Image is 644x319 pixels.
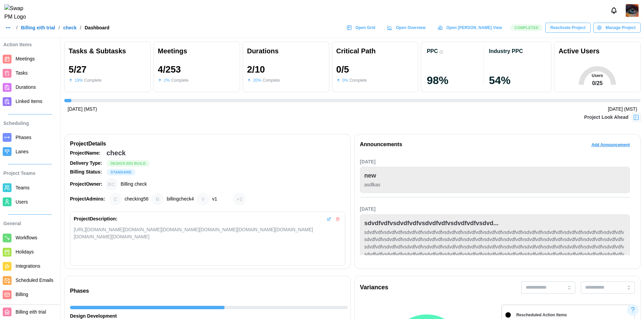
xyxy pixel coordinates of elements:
div: [URL][DOMAIN_NAME][DOMAIN_NAME][DOMAIN_NAME][DOMAIN_NAME][DOMAIN_NAME][DOMAIN_NAME][DOMAIN_NAME][... [74,226,341,240]
div: Meetings [158,46,236,56]
div: PPC [427,48,438,54]
div: 0 % [342,77,348,84]
button: Reactivate Project [545,23,591,33]
span: Billing eith trial [16,309,46,315]
span: Reactivate Project [550,23,586,32]
a: Zulqarnain Khalil [626,4,639,17]
div: Project Details [70,140,345,148]
a: Open Grid [343,23,380,33]
button: Notifications [608,5,620,16]
img: Swap PM Logo [4,4,32,21]
div: [DATE] [360,206,630,213]
div: + 2 [233,193,246,206]
div: Project Name: [70,150,104,157]
div: Announcements [360,140,402,149]
div: Complete [350,77,367,84]
div: 4 / 253 [158,64,181,75]
span: STANDARD [111,169,132,175]
span: Manage Project [605,23,636,32]
div: Complete [263,77,280,84]
span: Completed [515,25,539,31]
div: / [80,25,81,30]
span: Open [PERSON_NAME] View [446,23,502,32]
a: Open Overview [384,23,431,33]
div: 2 % [164,77,170,84]
div: / [58,25,60,30]
div: / [16,25,18,30]
span: Add Announcement [591,140,630,150]
div: 19 % [75,77,83,84]
div: 2 / 10 [247,64,265,75]
div: Active Users [558,46,599,56]
div: Durations [247,46,325,56]
div: Phases [70,287,348,295]
div: [DATE] (MST) [608,106,637,113]
span: Teams [16,185,29,190]
div: billingcheck4 [167,195,194,203]
div: check [106,148,126,158]
a: Billing eith trial [21,25,55,30]
span: Design Bid Build [111,160,146,166]
span: Holidays [16,249,34,255]
div: Rescheduled Action Items [516,312,567,318]
div: billingcheck4 [151,193,164,206]
span: Lanes [16,149,28,154]
span: Open Overview [396,23,425,32]
div: Billing check [121,181,147,188]
span: Users [16,199,28,205]
span: Workflows [16,235,37,240]
button: Add Announcement [586,140,635,150]
div: 0 / 5 [336,64,349,75]
div: [DATE] [360,158,630,166]
img: 2Q== [626,4,639,17]
span: Tasks [16,70,28,76]
span: Durations [16,84,36,90]
div: checking56 [109,193,122,206]
div: Delivery Type: [70,160,104,167]
span: Scheduled Emails [16,277,53,283]
span: Phases [16,135,31,140]
div: Billing check [105,178,118,191]
span: Billing [16,292,28,297]
div: sdvdfvdfvsdvdfvdfvsdvdfvdfvsdvdfvdfvsdvd... [364,219,499,228]
a: Open [PERSON_NAME] View [434,23,507,33]
div: v1 [196,193,209,206]
div: Billing Status: [70,168,104,176]
div: sdvdfvdfvsdvdfvdfvsdvdfvdfvsdvdfvdfvsdvdfvdfvsdvdfvdfvsdvdfvdfvsdvdfvdfvsdvdfvdfvsdvdfvdfvsdvdfvd... [364,229,626,265]
a: check [63,25,77,30]
strong: Project Admins: [70,196,105,202]
div: 98 % [427,75,483,86]
div: 20 % [253,77,261,84]
div: Dashboard [85,25,110,30]
span: Integrations [16,263,40,269]
div: asdlkas [364,181,626,189]
div: Complete [84,77,101,84]
div: checking56 [124,195,148,203]
div: Project Look Ahead [584,114,628,121]
div: Project Description: [74,215,117,223]
div: [DATE] (MST) [68,106,97,113]
span: Meetings [16,56,35,61]
strong: Project Owner: [70,181,102,187]
span: Linked Items [16,99,42,104]
button: Manage Project [593,23,641,33]
div: new [364,171,376,181]
div: 5 / 27 [69,64,87,75]
span: Open Grid [355,23,375,32]
div: Critical Path [336,46,414,56]
img: Project Look Ahead Button [633,114,640,121]
div: 54 % [489,75,546,86]
div: v1 [212,195,217,203]
div: Industry PPC [489,48,523,54]
div: Tasks & Subtasks [69,46,146,56]
div: Variances [360,283,388,292]
div: Complete [171,77,188,84]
